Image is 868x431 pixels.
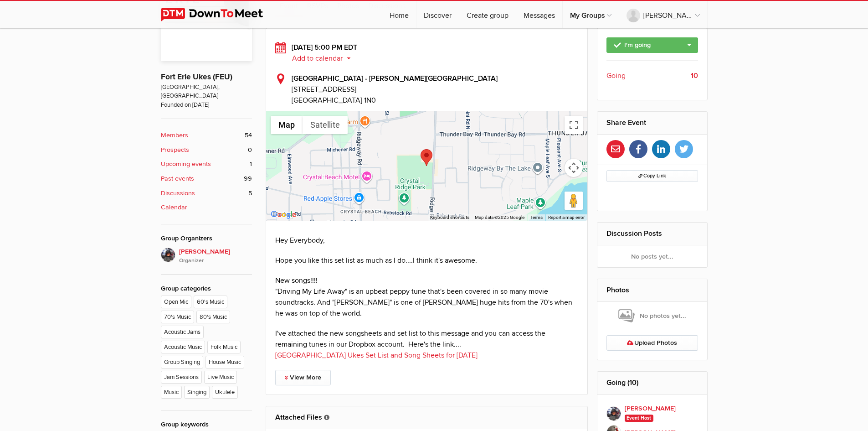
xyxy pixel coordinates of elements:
span: 1 [250,159,252,169]
a: Members 54 [161,130,252,140]
a: Fort Erie Ukes (FEU) [161,72,232,82]
a: Home [382,1,416,28]
span: No photos yet... [618,308,686,324]
a: Open this area in Google Maps (opens a new window) [268,209,298,221]
button: Show satellite imagery [303,116,348,134]
b: [PERSON_NAME] [625,404,676,414]
a: Upload Photos [606,335,698,351]
a: Discussions 5 [161,188,252,198]
span: [GEOGRAPHIC_DATA] 1N0 [292,96,376,105]
b: Discussions [161,188,195,198]
button: Map camera controls [565,159,583,177]
a: Discussion Posts [606,229,662,238]
b: Upcoming events [161,159,211,169]
a: Calendar [161,203,252,213]
a: Messages [516,1,562,28]
span: [STREET_ADDRESS] [292,84,579,95]
a: Prospects 0 [161,145,252,155]
p: Hey Everybody, [275,235,579,246]
div: Group keywords [161,420,252,430]
a: [PERSON_NAME]Organizer [161,248,252,265]
b: [GEOGRAPHIC_DATA] - [PERSON_NAME][GEOGRAPHIC_DATA] [292,74,498,83]
button: Drag Pegman onto the map to open Street View [565,192,583,210]
b: Members [161,130,188,140]
b: Past events [161,174,194,184]
p: Hope you like this set list as much as I do....I think it's awesome. [275,255,579,266]
span: 54 [245,130,252,140]
h2: Going (10) [606,372,698,394]
span: Copy Link [638,173,666,179]
a: Terms (opens in new tab) [530,215,543,220]
span: Going [606,70,626,81]
b: Prospects [161,145,189,155]
img: Elaine [161,248,175,262]
b: Calendar [161,203,187,213]
div: [DATE] 5:00 PM EDT [275,42,579,64]
img: DownToMeet [161,8,277,21]
a: Create group [459,1,516,28]
span: 5 [248,188,252,198]
button: Toggle fullscreen view [565,116,583,134]
button: Add to calendar [292,54,358,62]
img: Elaine [606,406,621,421]
h2: Share Event [606,112,698,134]
span: [GEOGRAPHIC_DATA], [GEOGRAPHIC_DATA] [161,83,252,101]
b: 10 [691,70,698,81]
a: Discover [416,1,459,28]
button: Show street map [271,116,303,134]
a: I'm going [606,37,698,53]
div: No posts yet... [597,245,707,267]
div: Group Organizers [161,234,252,244]
img: Google [268,209,298,221]
span: [PERSON_NAME] [179,247,252,265]
a: Past events 99 [161,174,252,184]
h2: Attached Files [275,406,579,428]
a: [GEOGRAPHIC_DATA] Ukes Set List and Song Sheets for [DATE] [275,351,478,360]
span: Event Host [625,415,653,422]
a: Report a map error [548,215,585,220]
span: 0 [248,145,252,155]
a: Photos [606,286,629,295]
a: [PERSON_NAME] [619,1,707,28]
button: Keyboard shortcuts [430,214,469,221]
span: Map data ©2025 Google [475,215,524,220]
button: Copy Link [606,170,698,182]
a: View More [275,370,331,385]
a: My Groups [563,1,619,28]
a: Upcoming events 1 [161,159,252,169]
a: [PERSON_NAME] Event Host [606,404,698,423]
span: 99 [244,174,252,184]
p: I've attached the new songsheets and set list to this message and you can access the remaining tu... [275,328,579,361]
i: Organizer [179,257,252,265]
div: Group categories [161,284,252,294]
p: New songs!!!! "Driving My Life Away" is an upbeat peppy tune that's been covered in so many movie... [275,275,579,319]
span: Founded on [DATE] [161,101,252,109]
